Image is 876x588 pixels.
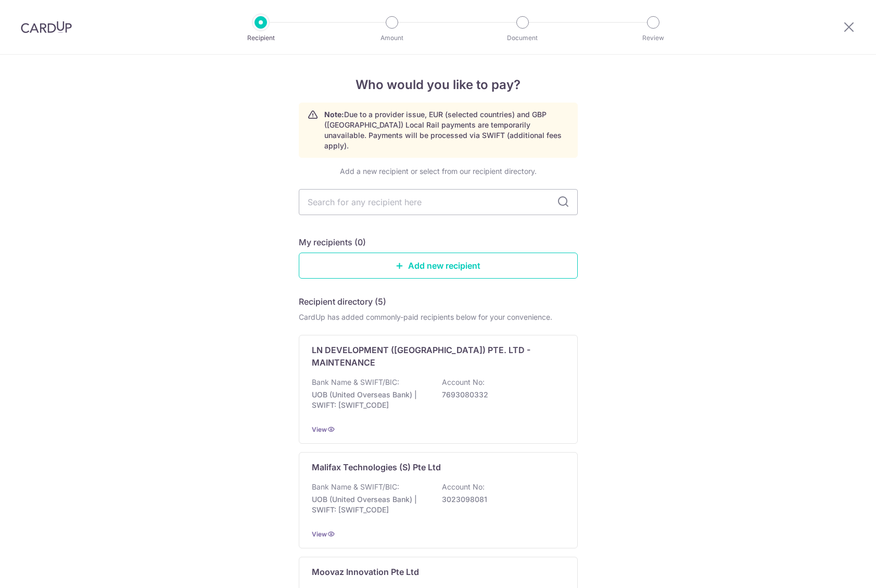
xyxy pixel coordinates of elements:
[21,21,72,33] img: CardUp
[442,377,485,387] p: Account No:
[299,253,578,279] a: Add new recipient
[299,76,578,94] h4: Who would you like to pay?
[312,377,399,387] p: Bank Name & SWIFT/BIC:
[324,110,344,119] strong: Note:
[809,557,866,583] iframe: Opens a widget where you can find more information
[312,530,327,538] a: View
[299,166,578,177] div: Add a new recipient or select from our recipient directory.
[442,494,558,505] p: 3023098081
[312,494,428,515] p: UOB (United Overseas Bank) | SWIFT: [SWIFT_CODE]
[312,426,327,433] a: View
[324,109,569,151] p: Due to a provider issue, EUR (selected countries) and GBP ([GEOGRAPHIC_DATA]) Local Rail payments...
[312,482,399,492] p: Bank Name & SWIFT/BIC:
[299,236,366,248] h5: My recipients (0)
[312,344,552,369] p: LN DEVELOPMENT ([GEOGRAPHIC_DATA]) PTE. LTD - MAINTENANCE
[353,33,430,43] p: Amount
[615,33,692,43] p: Review
[299,295,386,308] h5: Recipient directory (5)
[442,482,485,492] p: Account No:
[222,33,299,43] p: Recipient
[312,566,419,578] p: Moovaz Innovation Pte Ltd
[312,461,441,473] p: Malifax Technologies (S) Pte Ltd
[299,312,578,322] div: CardUp has added commonly-paid recipients below for your convenience.
[312,390,428,410] p: UOB (United Overseas Bank) | SWIFT: [SWIFT_CODE]
[442,390,558,400] p: 7693080332
[484,33,561,43] p: Document
[299,189,578,215] input: Search for any recipient here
